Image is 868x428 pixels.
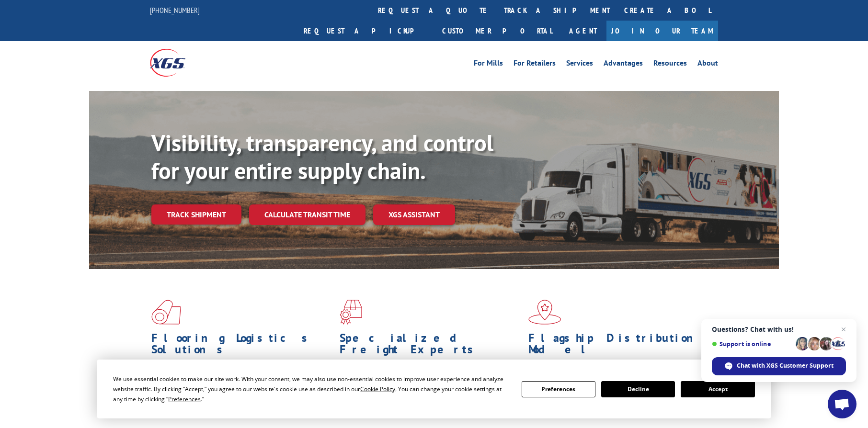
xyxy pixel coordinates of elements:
[601,381,675,397] button: Decline
[737,361,834,370] span: Chat with XGS Customer Support
[528,300,561,325] img: xgs-icon-flagship-distribution-model-red
[249,204,365,225] a: Calculate transit time
[151,300,181,325] img: xgs-icon-total-supply-chain-intelligence-red
[828,390,857,418] div: Open chat
[373,204,455,225] a: XGS ASSISTANT
[522,381,595,397] button: Preferences
[340,332,521,360] h1: Specialized Freight Experts
[566,59,593,70] a: Services
[360,385,395,393] span: Cookie Policy
[151,204,241,225] a: Track shipment
[681,381,754,397] button: Accept
[151,128,493,185] b: Visibility, transparency, and control for your entire supply chain.
[474,59,503,70] a: For Mills
[697,59,718,70] a: About
[340,300,362,325] img: xgs-icon-focused-on-flooring-red
[712,340,792,348] span: Support is online
[560,21,606,41] a: Agent
[435,21,560,41] a: Customer Portal
[113,374,510,404] div: We use essential cookies to make our site work. With your consent, we may also use non-essential ...
[606,21,718,41] a: Join Our Team
[653,59,687,70] a: Resources
[168,395,201,403] span: Preferences
[297,21,435,41] a: Request a pickup
[604,59,643,70] a: Advantages
[712,326,846,333] span: Questions? Chat with us!
[97,360,771,418] div: Cookie Consent Prompt
[151,332,332,360] h1: Flooring Logistics Solutions
[712,357,846,375] div: Chat with XGS Customer Support
[150,5,200,15] a: [PHONE_NUMBER]
[838,324,849,335] span: Close chat
[528,332,709,360] h1: Flagship Distribution Model
[514,59,556,70] a: For Retailers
